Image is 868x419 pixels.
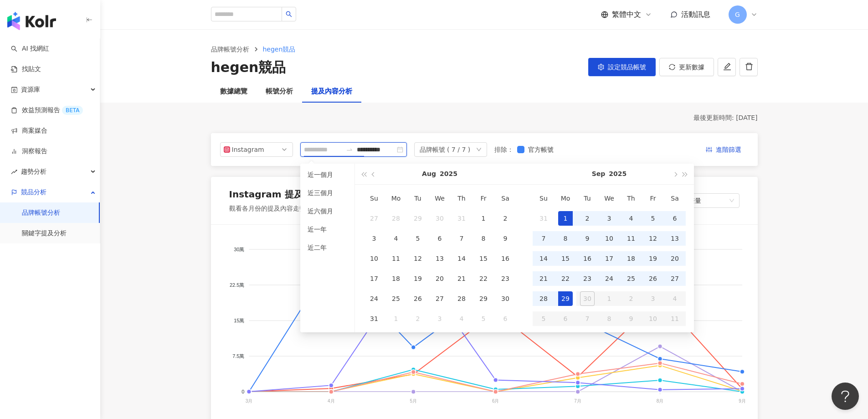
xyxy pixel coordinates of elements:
div: 24 [602,271,616,286]
div: 29 [411,211,425,226]
span: 設定競品帳號 [608,63,646,71]
div: 30 [432,211,447,226]
div: 16 [498,251,513,266]
div: 25 [624,271,638,286]
th: Sa [494,188,516,208]
td: 2025-09-05 [473,309,494,329]
div: 22 [476,271,491,286]
div: 31 [367,311,381,326]
div: 25 [389,291,403,306]
div: 14 [454,251,469,266]
div: 21 [536,271,551,286]
td: 2025-09-05 [642,208,664,228]
tspan: 15萬 [234,318,244,323]
td: 2025-09-28 [533,289,555,309]
a: 商案媒合 [11,126,47,135]
div: 5 [646,211,660,226]
img: logo [7,12,56,30]
div: 6 [432,231,447,246]
li: 近一年 [304,222,351,237]
td: 2025-08-12 [407,248,429,269]
div: 19 [411,271,425,286]
button: Aug [422,164,436,184]
span: 進階篩選 [716,143,741,157]
td: 2025-09-14 [533,248,555,269]
div: 27 [668,271,682,286]
tspan: 4月 [328,398,335,403]
div: 14 [536,251,551,266]
span: 官方帳號 [524,145,557,155]
td: 2025-08-18 [385,269,407,289]
td: 2025-08-20 [429,269,451,289]
div: 6 [498,311,513,326]
td: 2025-08-16 [494,248,516,269]
span: search [286,11,292,17]
div: 29 [476,291,491,306]
tspan: 22.5萬 [230,282,244,287]
div: 29 [558,291,573,306]
td: 2025-08-14 [451,248,473,269]
td: 2025-07-29 [407,208,429,228]
td: 2025-09-04 [451,309,473,329]
td: 2025-08-26 [407,289,429,309]
td: 2025-08-02 [494,208,516,228]
td: 2025-09-04 [620,208,642,228]
div: 1 [389,311,403,326]
li: 近三個月 [304,186,351,200]
td: 2025-09-03 [598,208,620,228]
div: 18 [389,271,403,286]
div: 6 [668,211,682,226]
td: 2025-09-11 [620,228,642,248]
button: Sep [592,164,606,184]
a: 關鍵字提及分析 [22,229,67,238]
span: rise [11,169,17,175]
td: 2025-08-08 [473,228,494,248]
div: 8 [476,231,491,246]
tspan: 6月 [492,398,499,403]
td: 2025-08-07 [451,228,473,248]
td: 2025-08-15 [473,248,494,269]
td: 2025-09-21 [533,269,555,289]
button: 2025 [440,164,457,184]
span: 資源庫 [21,79,40,100]
th: Tu [576,188,598,208]
td: 2025-09-02 [576,208,598,228]
div: 2 [498,211,513,226]
span: setting [598,64,604,70]
tspan: 3月 [245,398,252,403]
td: 2025-09-01 [385,309,407,329]
td: 2025-08-11 [385,248,407,269]
div: 28 [454,291,469,306]
td: 2025-08-13 [429,248,451,269]
div: 30 [498,291,513,306]
div: 20 [432,271,447,286]
td: 2025-09-06 [494,309,516,329]
td: 2025-08-23 [494,269,516,289]
td: 2025-09-16 [576,248,598,269]
div: 13 [432,251,447,266]
th: Mo [385,188,407,208]
tspan: 8月 [656,398,663,403]
span: edit [723,62,731,71]
a: 洞察報告 [11,147,47,156]
td: 2025-08-19 [407,269,429,289]
td: 2025-09-03 [429,309,451,329]
div: 27 [432,291,447,306]
div: 最後更新時間: [DATE] [211,114,758,123]
button: 設定競品帳號 [588,58,656,76]
div: 11 [624,231,638,246]
div: 13 [668,231,682,246]
td: 2025-08-28 [451,289,473,309]
td: 2025-09-12 [642,228,664,248]
td: 2025-09-08 [555,228,576,248]
div: 12 [411,251,425,266]
span: swap-right [346,146,353,153]
div: 1 [476,211,491,226]
td: 2025-08-17 [363,269,385,289]
div: 3 [367,231,381,246]
div: 9 [498,231,513,246]
li: 近六個月 [304,204,351,218]
div: 1 [558,211,573,226]
div: 9 [580,231,595,246]
td: 2025-08-25 [385,289,407,309]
